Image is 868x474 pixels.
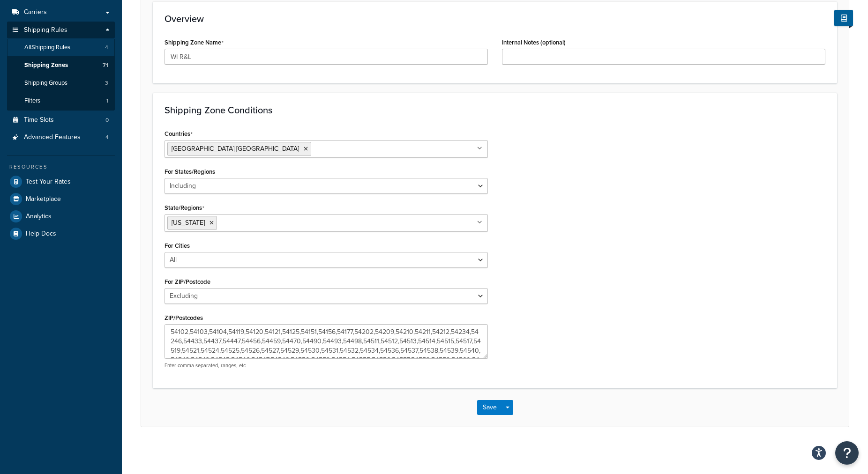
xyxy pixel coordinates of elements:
label: Internal Notes (optional) [502,39,566,46]
span: Shipping Rules [24,26,67,34]
span: 4 [105,133,109,141]
p: Enter comma separated, ranges, etc [165,362,488,369]
button: Open Resource Center [835,441,859,465]
a: Test Your Rates [7,173,115,190]
label: Shipping Zone Name [165,39,224,46]
label: For ZIP/Postcode [165,278,210,285]
label: For Cities [165,242,190,249]
div: Resources [7,163,115,171]
span: Analytics [26,213,52,221]
a: Carriers [7,4,115,21]
li: Advanced Features [7,129,115,146]
span: [GEOGRAPHIC_DATA] [GEOGRAPHIC_DATA] [172,144,299,154]
label: ZIP/Postcodes [165,314,203,321]
label: Countries [165,130,193,138]
span: Time Slots [24,116,54,124]
span: Advanced Features [24,133,81,141]
span: 4 [105,44,108,52]
h3: Overview [165,14,825,24]
span: Shipping Zones [24,61,68,69]
li: Shipping Zones [7,57,115,74]
span: 0 [105,116,109,124]
h3: Shipping Zone Conditions [165,105,825,115]
label: For States/Regions [165,168,215,175]
a: Advanced Features4 [7,129,115,146]
span: Carriers [24,8,47,16]
span: Test Your Rates [26,178,71,186]
a: Shipping Rules [7,22,115,39]
span: [US_STATE] [172,218,205,228]
label: State/Regions [165,204,204,212]
li: Shipping Rules [7,22,115,111]
a: Marketplace [7,191,115,207]
li: Time Slots [7,111,115,129]
span: All Shipping Rules [24,44,70,52]
a: Analytics [7,208,115,225]
a: Shipping Groups3 [7,74,115,92]
a: Help Docs [7,225,115,242]
a: Time Slots0 [7,111,115,129]
button: Show Help Docs [834,10,853,26]
li: Shipping Groups [7,74,115,92]
span: Help Docs [26,230,56,238]
a: Filters1 [7,92,115,110]
span: Filters [24,97,40,105]
span: 71 [103,61,108,69]
button: Save [477,400,502,415]
a: Shipping Zones71 [7,57,115,74]
a: AllShipping Rules4 [7,39,115,56]
span: Marketplace [26,195,61,203]
span: 1 [106,97,108,105]
li: Filters [7,92,115,110]
textarea: 54102,54103,54104,54119,54120,54121,54125,54151,54156,54177,54202,54209,54210,54211,54212,54234,5... [165,324,488,359]
span: 3 [105,79,108,87]
span: Shipping Groups [24,79,67,87]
